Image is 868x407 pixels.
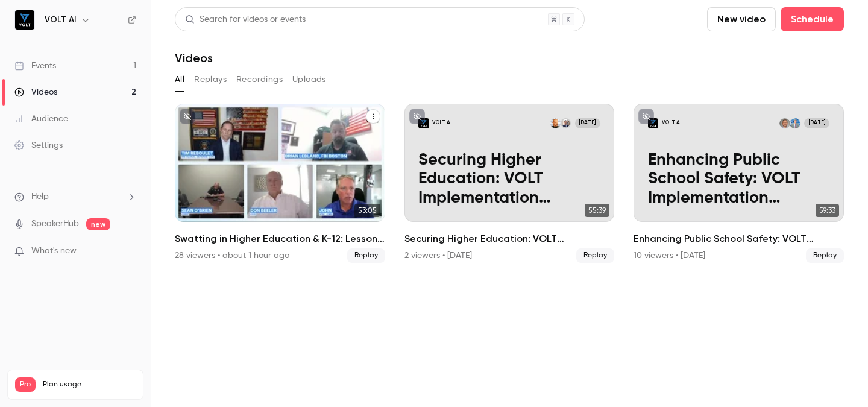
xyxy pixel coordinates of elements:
img: VOLT AI [15,10,34,30]
h2: Swatting in Higher Education & K-12: Lessons from UTC, [GEOGRAPHIC_DATA], and the Rising Wave of ... [175,232,385,246]
p: Securing Higher Education: VOLT Implementation Insights from Campus Safety Leaders [418,151,600,208]
p: VOLT AI [432,119,452,127]
h2: Enhancing Public School Safety: VOLT Implementation Insights from District Leaders [634,232,844,246]
a: Enhancing Public School Safety: VOLT Implementation Insights from District LeadersVOLT AIDavid Wr... [634,104,844,263]
img: Adam Neely [779,118,790,128]
span: 55:39 [585,204,609,217]
button: New video [707,7,776,31]
li: Swatting in Higher Education & K-12: Lessons from UTC, Ladue, and the Rising Wave of Campus Hoaxes [175,104,385,263]
button: Uploads [292,70,326,89]
a: 53:05Swatting in Higher Education & K-12: Lessons from UTC, [GEOGRAPHIC_DATA], and the Rising Wav... [175,104,385,263]
h1: Videos [175,51,213,65]
a: SpeakerHub [31,218,79,230]
span: 59:33 [816,204,839,217]
img: David Wrzesinski [790,118,800,128]
button: unpublished [409,109,425,124]
h2: Securing Higher Education: VOLT Implementation Insights from Campus Safety Leaders [404,232,615,246]
iframe: Noticeable Trigger [122,246,136,257]
li: Enhancing Public School Safety: VOLT Implementation Insights from District Leaders [634,104,844,263]
div: Audience [14,113,68,125]
div: 28 viewers • about 1 hour ago [175,250,289,262]
img: Tim Reboulet [561,118,571,128]
img: Sean O'Brien [550,118,561,128]
div: Search for videos or events [185,13,306,26]
li: help-dropdown-opener [14,191,136,203]
span: Help [31,191,49,203]
button: All [175,70,184,89]
button: unpublished [180,109,195,124]
span: Plan usage [43,380,136,390]
button: Replays [194,70,227,89]
a: Securing Higher Education: VOLT Implementation Insights from Campus Safety LeadersVOLT AITim Rebo... [404,104,615,263]
span: new [86,218,110,230]
button: Schedule [781,7,844,31]
div: Settings [14,139,63,151]
span: [DATE] [575,118,600,128]
span: [DATE] [804,118,829,128]
span: 53:05 [354,204,380,217]
button: unpublished [638,109,654,124]
span: Replay [576,248,614,263]
div: Events [14,60,56,72]
div: Videos [14,86,57,98]
span: Replay [806,248,844,263]
span: What's new [31,245,77,257]
span: Pro [15,377,36,392]
div: 10 viewers • [DATE] [634,250,705,262]
div: 2 viewers • [DATE] [404,250,472,262]
p: Enhancing Public School Safety: VOLT Implementation Insights from District Leaders [648,151,830,208]
h6: VOLT AI [45,14,76,26]
span: Replay [347,248,385,263]
section: Videos [175,7,844,400]
p: VOLT AI [662,119,682,127]
button: Recordings [236,70,283,89]
li: Securing Higher Education: VOLT Implementation Insights from Campus Safety Leaders [404,104,615,263]
ul: Videos [175,104,844,263]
